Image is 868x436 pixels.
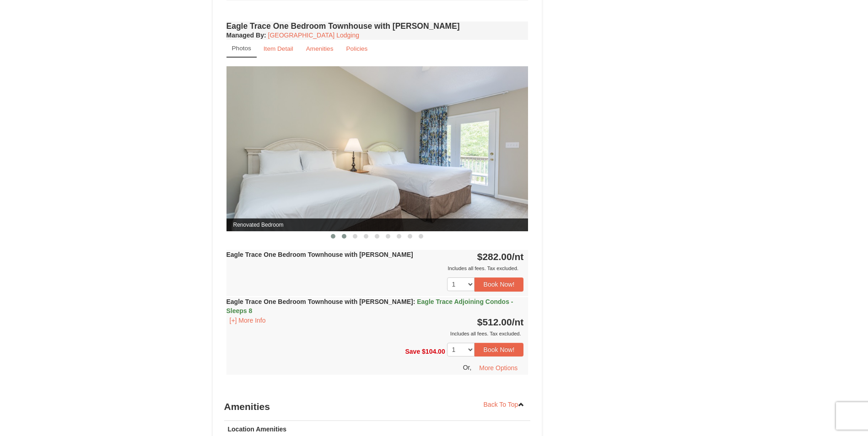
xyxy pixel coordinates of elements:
[422,347,445,355] span: $104.00
[226,298,513,314] strong: Eagle Trace One Bedroom Townhouse with [PERSON_NAME]
[478,398,531,411] a: Back To Top
[300,40,340,58] a: Amenities
[340,40,373,58] a: Policies
[226,218,528,231] span: Renovated Bedroom
[264,45,293,52] small: Item Detail
[474,277,524,291] button: Book Now!
[477,317,512,327] span: $512.00
[228,425,287,433] strong: Location Amenities
[413,298,415,305] span: :
[226,40,257,58] a: Photos
[512,251,524,262] span: /nt
[226,251,413,258] strong: Eagle Trace One Bedroom Townhouse with [PERSON_NAME]
[512,317,524,327] span: /nt
[474,343,524,356] button: Book Now!
[232,45,251,52] small: Photos
[258,40,299,58] a: Item Detail
[226,21,528,31] h4: Eagle Trace One Bedroom Townhouse with [PERSON_NAME]
[226,315,269,325] button: [+] More Info
[226,32,264,39] span: Managed By
[306,45,334,52] small: Amenities
[473,361,523,375] button: More Options
[226,329,524,338] div: Includes all fees. Tax excluded.
[405,347,420,355] span: Save
[224,398,531,416] h3: Amenities
[268,32,359,39] a: [GEOGRAPHIC_DATA] Lodging
[463,364,472,371] span: Or,
[226,298,513,314] span: Eagle Trace Adjoining Condos - Sleeps 8
[226,32,266,39] strong: :
[346,45,367,52] small: Policies
[226,66,528,231] img: Renovated Bedroom
[477,251,524,262] strong: $282.00
[226,264,524,273] div: Includes all fees. Tax excluded.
